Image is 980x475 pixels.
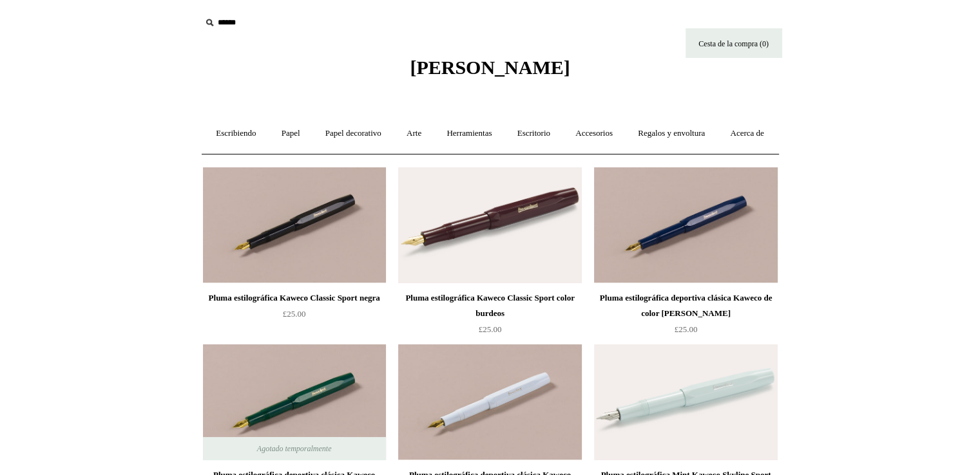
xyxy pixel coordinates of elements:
[257,444,332,453] font: Agotado temporalmente
[203,167,386,283] img: Pluma estilográfica Kaweco Classic Sport negra
[204,116,267,151] a: Escribiendo
[626,116,716,151] a: Regalos y envoltura
[407,128,421,138] font: Arte
[506,116,562,151] a: Escritorio
[270,116,312,151] a: Papel
[718,116,775,151] a: Acerca de
[410,67,570,76] a: [PERSON_NAME]
[203,167,386,283] a: Pluma estilográfica Kaweco Classic Sport negra Pluma estilográfica Kaweco Classic Sport negra
[517,128,550,138] font: Escritorio
[282,128,300,138] font: Papel
[594,167,777,283] a: Pluma estilográfica deportiva clásica Kaweco de color azul marino Pluma estilográfica deportiva c...
[594,167,777,283] img: Pluma estilográfica deportiva clásica Kaweco de color azul marino
[564,116,624,151] a: Accesorios
[675,324,698,334] font: £25.00
[398,167,581,283] img: Pluma estilográfica Kaweco Classic Sport color burdeos
[594,344,777,460] img: Pluma estilográfica Mint Kaweco Skyline Sport
[203,344,386,460] a: Pluma estilográfica deportiva clásica Kaweco verde Pluma estilográfica deportiva clásica Kaweco v...
[398,167,581,283] a: Pluma estilográfica Kaweco Classic Sport color burdeos Pluma estilográfica Kaweco Classic Sport c...
[435,116,503,151] a: Herramientas
[575,128,613,138] font: Accesorios
[314,116,393,151] a: Papel decorativo
[216,128,256,138] font: Escribiendo
[209,293,380,303] font: Pluma estilográfica Kaweco Classic Sport negra
[398,290,581,343] a: Pluma estilográfica Kaweco Classic Sport color burdeos £25.00
[283,309,306,319] font: £25.00
[405,293,574,318] font: Pluma estilográfica Kaweco Classic Sport color burdeos
[203,290,386,343] a: Pluma estilográfica Kaweco Classic Sport negra £25.00
[395,116,433,151] a: Arte
[698,39,769,48] font: Cesta de la compra (0)
[730,128,764,138] font: Acerca de
[410,57,570,78] font: [PERSON_NAME]
[398,344,581,460] a: Pluma estilográfica deportiva clásica Kaweco blanca Pluma estilográfica deportiva clásica Kaweco ...
[594,290,777,343] a: Pluma estilográfica deportiva clásica Kaweco de color [PERSON_NAME] £25.00
[600,293,773,318] font: Pluma estilográfica deportiva clásica Kaweco de color [PERSON_NAME]
[686,28,782,58] a: Cesta de la compra (0)
[447,128,492,138] font: Herramientas
[325,128,381,138] font: Papel decorativo
[638,128,705,138] font: Regalos y envoltura
[479,324,502,334] font: £25.00
[594,344,777,460] a: Pluma estilográfica Mint Kaweco Skyline Sport Pluma estilográfica Mint Kaweco Skyline Sport
[203,344,386,460] img: Pluma estilográfica deportiva clásica Kaweco verde
[398,344,581,460] img: Pluma estilográfica deportiva clásica Kaweco blanca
